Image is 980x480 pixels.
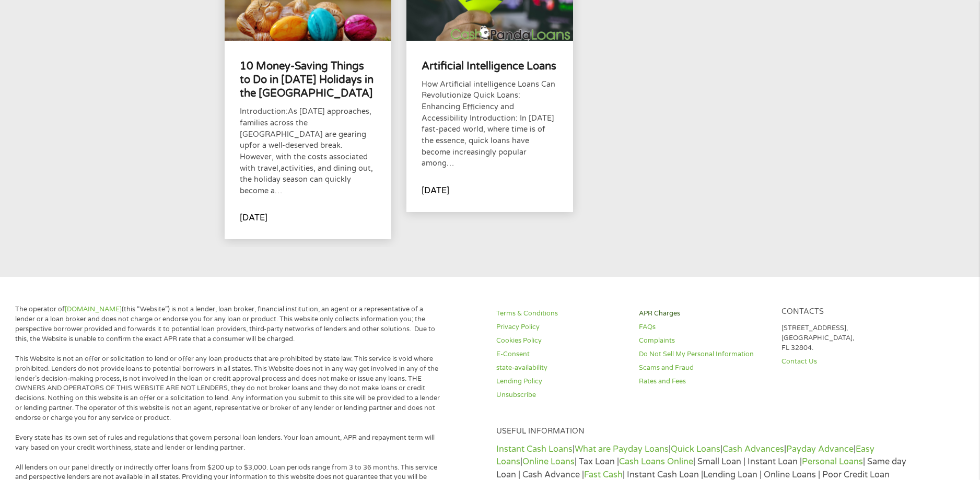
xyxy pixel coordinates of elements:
a: Online Loans [522,456,575,467]
a: state-availability [496,363,626,373]
a: Instant Cash Loans [496,444,573,454]
a: Scams and Fraud [639,363,769,373]
a: Lending Policy [496,377,626,387]
a: Do Not Sell My Personal Information [639,349,769,359]
h4: Useful Information [496,427,912,437]
a: E-Consent [496,349,626,359]
a: [DOMAIN_NAME] [65,305,122,313]
a: Complaints [639,336,769,346]
p: [DATE] [422,184,449,197]
h4: 10 Money-Saving Things to Do in [DATE] Holidays in the [GEOGRAPHIC_DATA] [240,60,376,101]
p: This Website is not an offer or solicitation to lend or offer any loan products that are prohibit... [15,354,443,423]
a: Payday Advance [786,444,854,454]
a: Cookies Policy [496,336,626,346]
a: APR Charges [639,309,769,319]
p: The operator of (this “Website”) is not a lender, loan broker, financial institution, an agent or... [15,305,443,344]
h4: Artificial Intelligence Loans [422,60,558,73]
a: Privacy Policy [496,322,626,332]
a: FAQs [639,322,769,332]
a: Fast Cash [584,470,623,480]
p: Introduction:As [DATE] approaches, families across the [GEOGRAPHIC_DATA] are gearing upfor a well... [240,106,376,196]
p: Every state has its own set of rules and regulations that govern personal loan lenders. Your loan... [15,433,443,453]
a: Unsubscribe [496,390,626,400]
a: What are Payday Loans [575,444,669,454]
a: Cash Loans Online [619,456,693,467]
p: [DATE] [240,212,267,224]
a: Rates and Fees [639,377,769,387]
a: Quick Loans [671,444,720,454]
a: Terms & Conditions [496,309,626,319]
p: How Artificial intelligence Loans Can Revolutionize Quick Loans: Enhancing Efficiency and Accessi... [422,79,558,169]
a: Cash Advances [722,444,784,454]
a: Personal Loans [802,456,863,467]
a: Contact Us [781,357,912,367]
p: [STREET_ADDRESS], [GEOGRAPHIC_DATA], FL 32804. [781,323,912,353]
h4: Contacts [781,307,912,317]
